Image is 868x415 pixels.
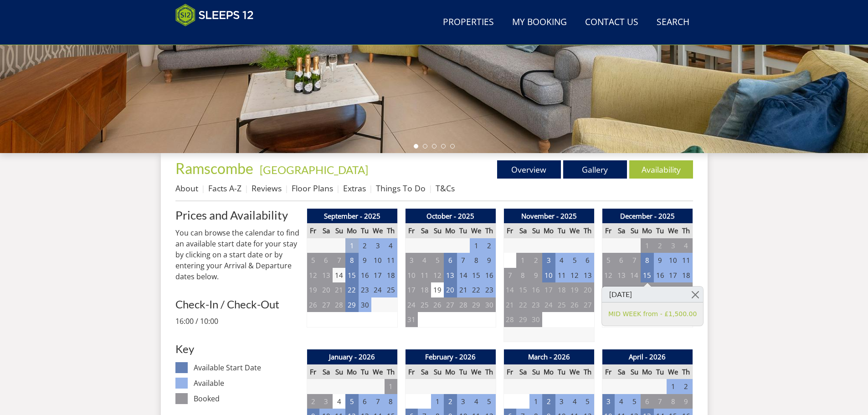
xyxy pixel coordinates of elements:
th: Su [628,364,641,379]
td: 8 [667,394,679,409]
td: 23 [529,297,542,313]
td: 22 [470,282,483,297]
th: Fr [405,223,418,238]
td: 23 [359,282,371,297]
td: 26 [307,297,319,313]
td: 29 [470,297,483,313]
td: 25 [385,282,397,297]
td: 17 [405,282,418,297]
a: Prices and Availability [175,209,299,221]
td: 8 [385,394,397,409]
td: 3 [555,394,568,409]
td: 14 [333,268,345,283]
th: Tu [359,223,371,238]
td: 27 [581,297,594,313]
td: 10 [371,253,384,268]
td: 6 [359,394,371,409]
td: 16 [654,268,667,283]
th: Fr [602,223,615,238]
td: 7 [628,253,641,268]
td: 9 [680,394,693,409]
th: Sa [516,364,529,379]
td: 1 [431,394,444,409]
td: 24 [405,297,418,313]
th: Mo [345,223,358,238]
td: 3 [457,394,470,409]
a: My Booking [508,12,570,33]
th: Tu [457,364,470,379]
td: 5 [602,253,615,268]
td: 2 [307,394,319,409]
td: 4 [615,394,627,409]
td: 7 [503,268,516,283]
a: T&Cs [436,183,455,194]
th: We [470,364,483,379]
td: 1 [345,238,358,253]
th: April - 2026 [602,349,693,364]
td: 6 [641,394,653,409]
td: 4 [680,238,693,253]
a: Overview [497,160,561,179]
td: 3 [405,253,418,268]
td: 7 [457,253,470,268]
a: [GEOGRAPHIC_DATA] [260,163,368,176]
th: Su [333,223,345,238]
td: 16 [529,282,542,297]
a: Floor Plans [292,183,333,194]
td: 24 [667,282,679,297]
td: 29 [345,297,358,313]
a: MID WEEK from - £1,500.00 [608,309,697,319]
td: 3 [542,253,555,268]
td: 5 [307,253,319,268]
th: Th [680,364,693,379]
td: 13 [444,268,457,283]
td: 1 [516,253,529,268]
td: 22 [345,282,358,297]
th: Tu [555,223,568,238]
p: You can browse the calendar to find an available start date for your stay by clicking on a start ... [175,227,299,282]
td: 4 [555,253,568,268]
td: 4 [385,238,397,253]
td: 1 [470,238,483,253]
th: We [667,223,679,238]
td: 15 [641,268,653,283]
a: Gallery [563,160,627,179]
td: 28 [457,297,470,313]
th: Su [529,223,542,238]
a: Reviews [252,183,282,194]
a: Extras [343,183,366,194]
td: 13 [615,268,627,283]
th: December - 2025 [602,209,693,224]
td: 20 [444,282,457,297]
td: 12 [568,268,581,283]
td: 20 [615,282,627,297]
td: 5 [568,253,581,268]
td: 11 [555,268,568,283]
td: 22 [641,282,653,297]
td: 12 [307,268,319,283]
td: 7 [333,253,345,268]
td: 25 [680,282,693,297]
td: 19 [568,282,581,297]
td: 21 [503,297,516,313]
th: Fr [602,364,615,379]
th: Mo [641,364,653,379]
td: 11 [385,253,397,268]
td: 18 [680,268,693,283]
td: 19 [602,282,615,297]
p: 16:00 / 10:00 [175,316,299,327]
h3: [DATE] [602,287,703,302]
td: 25 [418,297,431,313]
th: Fr [503,223,516,238]
td: 2 [444,394,457,409]
td: 26 [568,297,581,313]
td: 17 [667,268,679,283]
td: 1 [641,238,653,253]
th: Tu [654,364,667,379]
td: 13 [319,268,332,283]
th: November - 2025 [503,209,594,224]
a: Search [653,12,693,33]
th: We [371,223,384,238]
td: 23 [654,282,667,297]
